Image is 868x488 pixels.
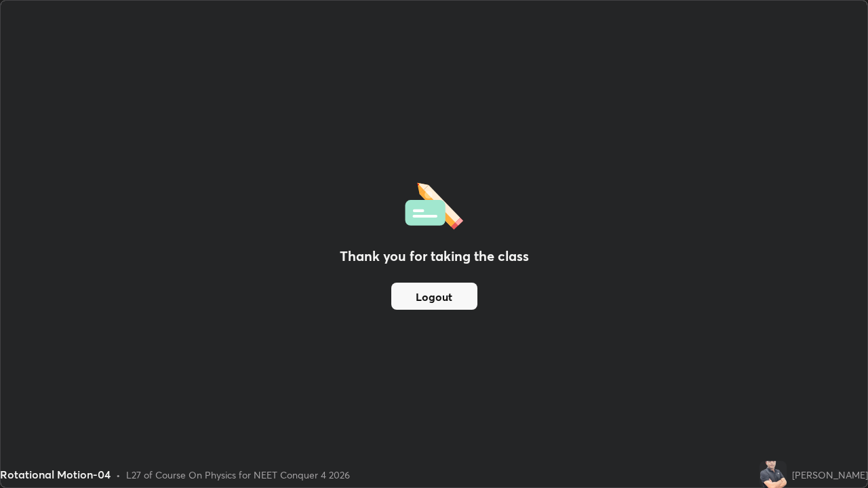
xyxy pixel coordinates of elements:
div: [PERSON_NAME] [792,468,868,482]
div: • [116,468,121,482]
img: offlineFeedback.1438e8b3.svg [405,178,463,230]
button: Logout [391,283,477,310]
div: L27 of Course On Physics for NEET Conquer 4 2026 [126,468,350,482]
h2: Thank you for taking the class [340,246,529,266]
img: 2cedd6bda10141d99be5a37104ce2ff3.png [759,461,787,488]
